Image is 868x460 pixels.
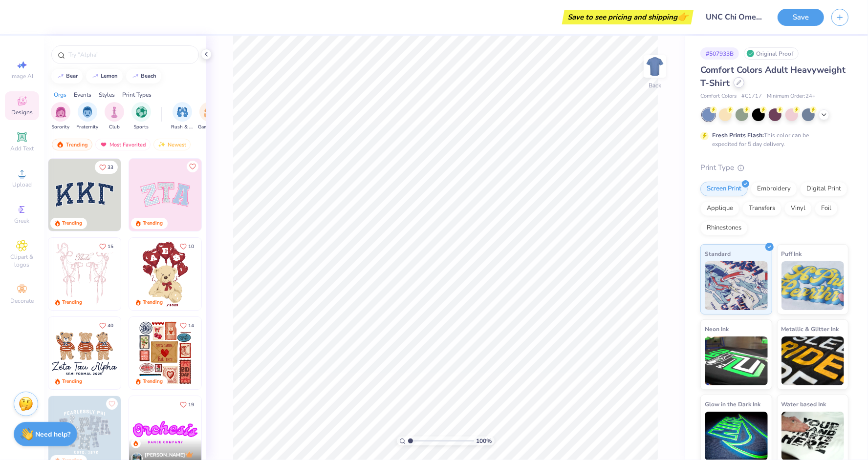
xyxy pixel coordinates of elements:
span: Greek [15,217,30,225]
img: b0e5e834-c177-467b-9309-b33acdc40f03 [201,317,274,389]
span: Club [109,124,120,131]
span: Clipart & logos [5,253,39,269]
img: Sorority Image [55,106,66,118]
span: Standard [705,249,731,259]
img: trending.gif [56,141,64,148]
button: bear [51,69,83,84]
img: a3be6b59-b000-4a72-aad0-0c575b892a6b [48,317,121,389]
img: Metallic & Glitter Ink [781,336,845,385]
div: Vinyl [784,201,812,216]
div: Styles [99,90,115,99]
strong: Need help? [36,430,71,439]
div: beach [141,73,157,79]
input: Untitled Design [698,7,770,27]
img: Neon Ink [705,336,768,385]
img: Standard [705,261,768,310]
span: 19 [188,402,194,407]
span: Metallic & Glitter Ink [781,324,839,334]
img: 83dda5b0-2158-48ca-832c-f6b4ef4c4536 [48,238,121,310]
span: Puff Ink [781,249,802,259]
span: Game Day [198,124,220,131]
span: 100 % [477,437,492,445]
img: 5ee11766-d822-42f5-ad4e-763472bf8dcf [201,159,274,231]
span: Fraternity [77,124,99,131]
div: Newest [153,139,191,150]
img: Club Image [109,106,120,118]
div: bear [66,73,78,79]
img: 9980f5e8-e6a1-4b4a-8839-2b0e9349023c [129,159,201,231]
img: Game Day Image [204,106,215,118]
button: filter button [198,102,220,131]
div: filter for Sports [131,102,151,131]
div: filter for Club [105,102,124,131]
div: Trending [62,378,82,385]
img: Fraternity Image [82,106,93,118]
button: Like [175,319,198,332]
span: 15 [108,244,113,249]
span: Decorate [10,297,34,305]
span: Comfort Colors [700,92,737,101]
button: beach [126,69,161,84]
button: Like [95,240,118,253]
img: 587403a7-0594-4a7f-b2bd-0ca67a3ff8dd [129,238,201,310]
img: trend_line.gif [131,73,139,79]
div: filter for Game Day [198,102,220,131]
span: Water based Ink [781,399,826,409]
div: # 507933B [700,47,739,60]
img: Back [645,57,665,76]
span: Glow in the Dark Ink [705,399,760,409]
button: Like [95,161,118,174]
strong: Fresh Prints Flash: [712,131,764,139]
img: trend_line.gif [57,73,65,79]
div: filter for Sorority [51,102,70,131]
img: most_fav.gif [100,141,108,148]
img: edfb13fc-0e43-44eb-bea2-bf7fc0dd67f9 [121,159,193,231]
span: [PERSON_NAME] [145,452,185,459]
span: # C1717 [741,92,762,101]
div: Save to see pricing and shipping [564,10,691,24]
img: Rush & Bid Image [177,106,188,118]
div: Rhinestones [700,221,748,235]
span: 40 [108,323,113,328]
button: filter button [171,102,194,131]
div: Back [649,81,661,90]
div: filter for Fraternity [77,102,99,131]
button: filter button [77,102,99,131]
span: Sports [134,124,149,131]
img: d12a98c7-f0f7-4345-bf3a-b9f1b718b86e [121,238,193,310]
div: Print Types [122,90,152,99]
span: Add Text [10,145,34,152]
div: Embroidery [751,182,797,196]
img: topCreatorCrown.gif [185,450,193,458]
button: Like [106,398,118,410]
div: Foil [815,201,838,216]
div: Trending [62,299,82,306]
button: filter button [51,102,70,131]
img: Puff Ink [781,261,845,310]
span: Comfort Colors Adult Heavyweight T-Shirt [700,64,846,89]
button: Like [175,398,198,411]
div: Transfers [742,201,781,216]
span: 10 [188,244,194,249]
button: Like [175,240,198,253]
button: lemon [86,69,123,84]
img: 6de2c09e-6ade-4b04-8ea6-6dac27e4729e [129,317,201,389]
span: Upload [12,181,32,188]
div: Trending [143,378,163,385]
div: Trending [143,220,163,227]
button: filter button [131,102,151,131]
span: Designs [11,108,33,116]
div: Orgs [54,90,66,99]
span: 👉 [677,11,688,22]
div: Trending [52,139,92,150]
div: Trending [62,220,82,227]
img: Sports Image [136,106,147,118]
div: Original Proof [744,47,799,60]
input: Try "Alpha" [67,50,193,60]
span: 14 [188,323,194,328]
img: e74243e0-e378-47aa-a400-bc6bcb25063a [201,238,274,310]
button: Save [778,9,824,26]
div: Trending [143,299,163,306]
img: d12c9beb-9502-45c7-ae94-40b97fdd6040 [121,317,193,389]
div: Applique [700,201,739,216]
